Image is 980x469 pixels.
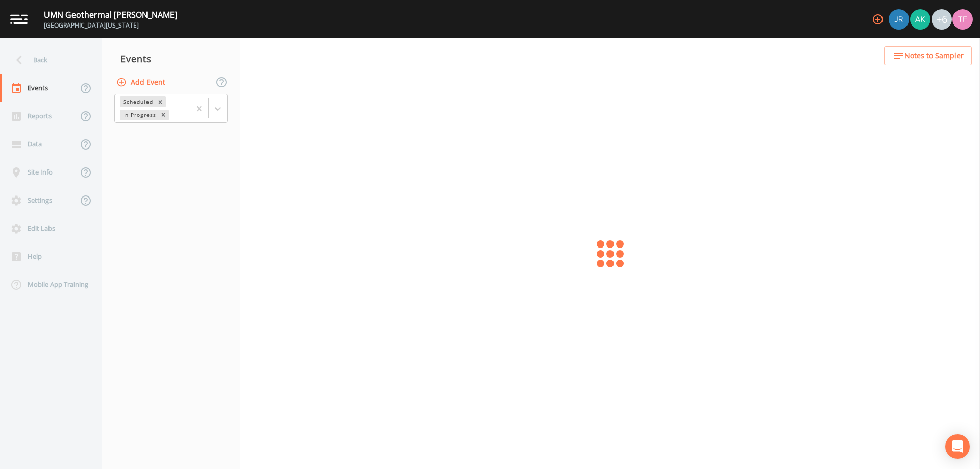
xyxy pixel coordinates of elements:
div: Remove In Progress [158,110,169,120]
div: Remove Scheduled [155,96,166,107]
div: Open Intercom Messenger [945,434,970,459]
button: Notes to Sampler [884,46,972,65]
div: In Progress [120,110,158,120]
div: Scheduled [120,96,155,107]
div: Events [102,46,240,71]
div: UMN Geothermal [PERSON_NAME] [44,9,177,21]
div: Aaron Kuck [910,9,931,30]
img: logo [10,14,28,24]
img: 3f97e0fb2cd2af981297b334d1e56d37 [952,9,973,30]
button: Add Event [114,73,169,92]
div: +6 [932,9,952,30]
div: [GEOGRAPHIC_DATA][US_STATE] [44,21,177,30]
img: b875b78bfaff66d29449720b614a75df [889,9,909,30]
img: c52958f65f7e3033e40d8be1040c5eaa [910,9,930,30]
div: Jane Rogers [888,9,910,30]
span: Notes to Sampler [904,50,964,62]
